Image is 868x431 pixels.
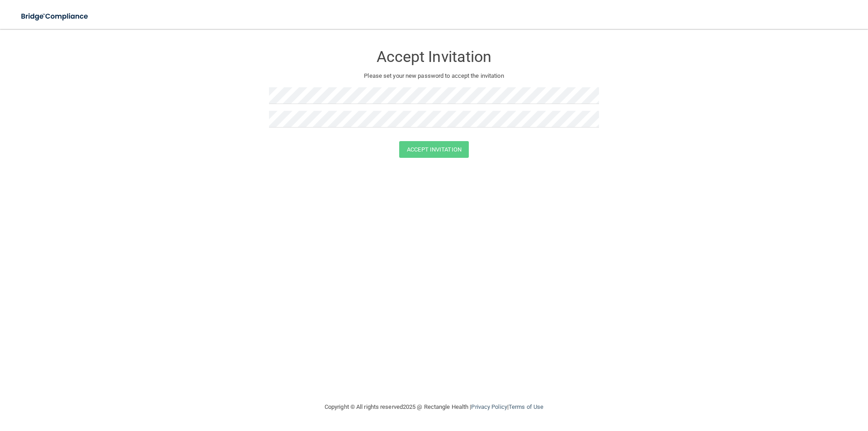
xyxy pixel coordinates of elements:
button: Accept Invitation [399,141,469,158]
iframe: Drift Widget Chat Controller [712,367,857,403]
img: bridge_compliance_login_screen.278c3ca4.svg [14,7,97,26]
h3: Accept Invitation [269,48,599,65]
a: Privacy Policy [471,403,507,410]
div: Copyright © All rights reserved 2025 @ Rectangle Health | | [269,393,599,422]
a: Terms of Use [509,403,543,410]
p: Please set your new password to accept the invitation [276,71,592,81]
